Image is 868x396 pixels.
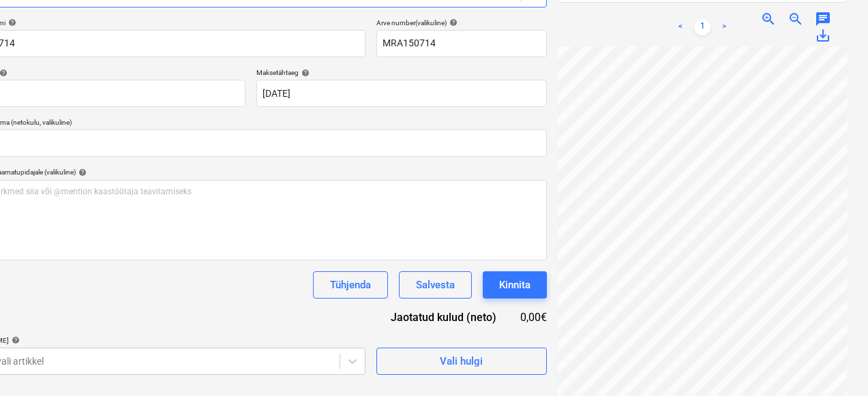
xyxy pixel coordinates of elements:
span: help [76,168,87,177]
input: Tähtaega pole määratud [256,80,546,107]
div: Salvesta [416,276,455,294]
div: Maksetähtaeg [256,68,546,77]
span: zoom_out [788,11,804,27]
span: help [5,18,16,27]
div: Kinnita [499,276,530,294]
iframe: Chat Widget [800,331,868,396]
button: Tühjenda [313,271,388,299]
button: Salvesta [399,271,472,299]
div: Vali hulgi [440,352,483,370]
input: Arve number [376,30,547,57]
span: help [9,336,20,344]
a: Previous page [672,19,689,35]
button: Vali hulgi [376,348,547,375]
span: help [447,18,458,27]
button: Kinnita [483,271,547,299]
span: zoom_in [760,11,777,27]
span: save_alt [815,27,831,44]
div: Tühjenda [330,276,371,294]
div: 0,00€ [518,309,547,325]
div: Arve number (valikuline) [376,18,547,27]
span: chat [815,11,831,27]
a: Next page [716,19,732,35]
a: Page 1 is your current page [694,19,710,35]
span: help [299,69,310,77]
div: Jaotatud kulud (neto) [370,309,518,325]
